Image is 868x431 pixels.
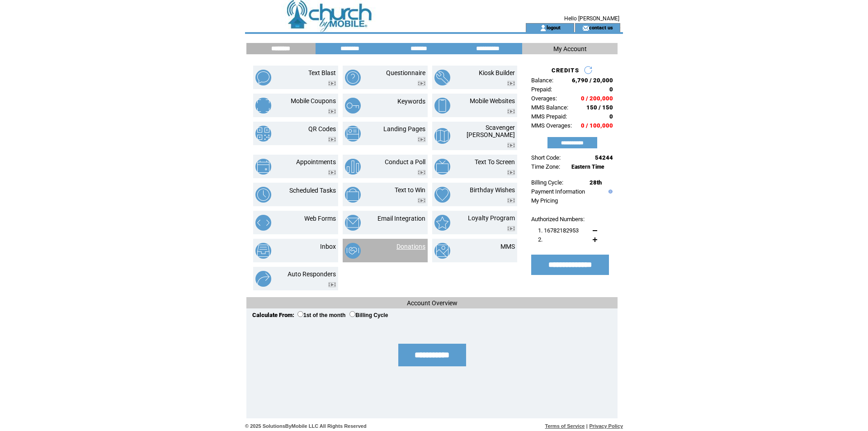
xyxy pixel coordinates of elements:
img: questionnaire.png [345,70,361,85]
img: mobile-coupons.png [255,98,271,114]
label: 1st of the month [297,312,345,318]
img: inbox.png [255,243,271,259]
a: Scheduled Tasks [289,187,336,194]
img: scheduled-tasks.png [255,187,271,203]
a: Landing Pages [383,125,425,133]
img: help.gif [606,189,613,194]
img: email-integration.png [345,215,361,231]
img: birthday-wishes.png [434,187,450,203]
a: Auto Responders [288,270,336,278]
span: Authorized Numbers: [531,216,585,223]
a: Scavenger [PERSON_NAME] [467,124,515,138]
img: appointments.png [255,159,271,175]
a: Birthday Wishes [470,186,515,194]
img: video.png [328,282,336,287]
a: Loyalty Program [468,214,515,222]
span: 1. 16782182953 [538,227,579,234]
img: video.png [507,81,515,86]
span: | [586,423,588,429]
a: QR Codes [308,125,336,133]
a: Kiosk Builder [479,69,515,76]
span: 54244 [595,154,613,161]
img: web-forms.png [255,215,271,231]
img: video.png [507,226,515,231]
img: video.png [418,81,425,86]
img: mobile-websites.png [434,98,450,114]
img: text-blast.png [255,70,271,85]
span: Calculate From: [252,312,294,318]
a: Privacy Policy [589,423,623,429]
a: Mobile Websites [470,97,515,104]
img: video.png [328,137,336,142]
span: MMS Balance: [531,104,568,111]
span: Account Overview [407,299,458,307]
a: Text to Win [395,186,425,194]
img: video.png [507,170,515,175]
img: video.png [507,198,515,203]
span: 2. [538,236,542,243]
img: mms.png [434,243,450,259]
img: video.png [328,170,336,175]
a: Text Blast [308,69,336,76]
a: My Pricing [531,197,558,204]
a: Inbox [320,243,336,250]
img: keywords.png [345,98,361,114]
span: Billing Cycle: [531,179,563,186]
input: Billing Cycle [349,311,355,317]
span: 0 [609,113,613,120]
img: video.png [507,109,515,114]
img: video.png [507,143,515,148]
a: Appointments [296,158,336,166]
span: 0 / 200,000 [581,95,613,102]
span: Short Code: [531,154,561,161]
img: video.png [328,81,336,86]
input: 1st of the month [297,311,303,317]
img: video.png [418,137,425,142]
a: Conduct a Poll [385,158,425,166]
span: Eastern Time [571,164,604,170]
img: qr-codes.png [255,126,271,142]
span: 150 / 150 [586,104,613,111]
a: contact us [589,24,613,30]
label: Billing Cycle [349,312,388,318]
a: Keywords [397,98,425,105]
img: conduct-a-poll.png [345,159,361,175]
span: Prepaid: [531,86,552,93]
span: © 2025 SolutionsByMobile LLC All Rights Reserved [245,423,367,429]
a: Text To Screen [475,158,515,166]
span: 28th [590,179,602,186]
span: 0 / 100,000 [581,122,613,129]
a: Mobile Coupons [291,97,336,104]
img: loyalty-program.png [434,215,450,231]
img: text-to-screen.png [434,159,450,175]
span: 0 [609,86,613,93]
img: kiosk-builder.png [434,70,450,85]
a: MMS [500,243,515,250]
a: Web Forms [304,215,336,222]
img: video.png [418,198,425,203]
span: Time Zone: [531,163,560,170]
span: My Account [553,45,587,52]
img: text-to-win.png [345,187,361,203]
a: Questionnaire [386,69,425,76]
a: logout [547,24,561,30]
a: Email Integration [377,215,425,222]
img: video.png [328,109,336,114]
img: landing-pages.png [345,126,361,142]
a: Payment Information [531,188,585,195]
span: Overages: [531,95,557,102]
img: scavenger-hunt.png [434,128,450,144]
a: Terms of Service [545,423,585,429]
span: Balance: [531,77,553,84]
img: video.png [418,170,425,175]
img: auto-responders.png [255,271,271,287]
img: donations.png [345,243,361,259]
span: 6,790 / 20,000 [572,77,613,84]
span: Hello [PERSON_NAME] [564,15,619,22]
span: MMS Overages: [531,122,572,129]
span: CREDITS [552,67,579,74]
a: Donations [396,243,425,250]
span: MMS Prepaid: [531,113,567,120]
img: account_icon.gif [540,24,547,32]
img: contact_us_icon.gif [582,24,589,32]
